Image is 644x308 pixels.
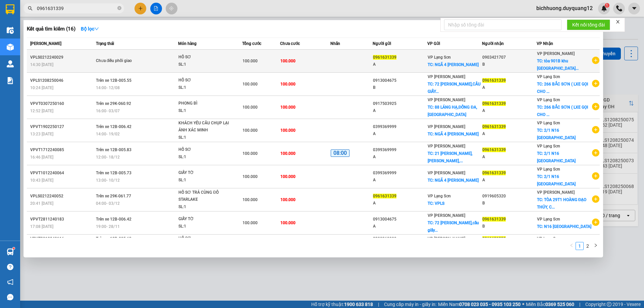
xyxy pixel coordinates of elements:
span: VP Lạng Sơn [428,55,451,60]
span: 100.000 [243,174,258,179]
span: 0961631339 [373,194,396,198]
div: 0399369999 [373,146,427,153]
span: VP Lạng Sơn [537,121,560,125]
div: VPVT1902250127 [30,123,94,130]
span: 0961631339 [482,124,506,129]
span: Nhãn [330,41,340,46]
img: warehouse-icon [7,44,14,51]
div: B [482,61,536,68]
sup: 1 [13,247,15,249]
span: plus-circle [592,195,599,203]
li: 1 [576,242,584,250]
span: TC: 2/1 N16 [GEOGRAPHIC_DATA] [537,128,576,140]
span: 14:00 - 19/02 [96,132,120,136]
span: VP Lạng Sơn [537,98,560,102]
span: TC: NGÃ 4 [PERSON_NAME] [428,178,479,183]
span: right [594,243,598,247]
div: A [482,177,536,184]
img: solution-icon [7,77,14,84]
div: SL: 1 [178,177,229,184]
div: A [482,84,536,91]
span: 100.000 [243,105,258,110]
div: SL: 1 [178,153,229,161]
span: TC: 21 [PERSON_NAME],[PERSON_NAME],... [428,151,473,163]
button: Kết nối tổng đài [567,19,610,30]
div: HỒ SƠ TRẢ CÙNG ĐỒ STARLAKE [178,189,229,203]
span: Trên xe 29K-060.92 [96,101,131,106]
span: TC: 88 LÁNG HẠ,ĐỐNG ĐA,[GEOGRAPHIC_DATA] [428,105,477,117]
span: 04:00 - 03/12 [96,201,120,206]
div: SL: 1 [178,134,229,141]
li: Next Page [592,242,600,250]
div: HỒ SƠ [178,54,229,61]
span: TC: 2/1 N16 [GEOGRAPHIC_DATA] [537,174,576,186]
div: A [373,107,427,114]
div: 0913004675 [373,77,427,84]
div: A [482,130,536,137]
button: Bộ lọcdown [75,23,104,34]
span: Tổng cước [242,41,261,46]
span: close [615,19,620,24]
span: TC: NGÃ 4 [PERSON_NAME] [428,62,479,67]
div: 0903421707 [482,54,536,61]
span: VP Nhận [537,41,553,46]
div: GIẤY TỜ [178,215,229,223]
span: close-circle [117,5,121,12]
div: 0913004675 [373,216,427,223]
span: 13:00 - 10/12 [96,178,120,183]
a: 1 [576,242,583,250]
span: 100.000 [280,174,296,179]
div: VPVT0307250160 [30,100,94,107]
div: VPLS1208250046 [30,77,94,84]
div: A [373,130,427,137]
span: 16:00 - 03/07 [96,109,120,113]
span: 100.000 [243,128,258,133]
span: plus-circle [592,149,599,157]
span: Trên xe 12B-006.42 [96,217,131,222]
img: warehouse-icon [7,60,14,67]
span: 100.000 [280,59,296,63]
div: A [373,61,427,68]
span: VP [PERSON_NAME] [537,190,575,195]
span: TC: 266 BẮC SƠN ( LXE GỌI CHO ... [537,105,588,117]
span: plus-circle [592,219,599,226]
span: left [570,243,574,247]
div: VPVT3010240116 [30,235,94,242]
span: plus-circle [592,172,599,180]
input: Tìm tên, số ĐT hoặc mã đơn [37,5,116,12]
span: 100.000 [280,105,296,110]
div: 0919605320 [482,193,536,200]
span: TC: 72 [PERSON_NAME],cầu giấy... [428,221,479,233]
span: Người gửi [373,41,391,46]
span: VP Lạng Sơn [428,194,451,198]
span: 12:52 [DATE] [30,109,53,113]
span: VP [PERSON_NAME] [428,74,465,79]
span: Trên xe 12B-005.55 [96,78,131,83]
div: 0399369999 [373,235,427,242]
span: TC: VPLS [428,201,444,206]
span: VP Lạng Sơn [537,236,560,241]
span: 17:08 [DATE] [30,224,53,229]
span: Chưa cước [280,41,300,46]
span: 100.000 [280,221,296,225]
span: 10:43 [DATE] [30,178,53,183]
span: close-circle [117,6,121,10]
span: 100.000 [280,197,296,202]
span: 100.000 [280,151,296,156]
span: 19:00 - 28/11 [96,224,120,229]
span: message [7,294,13,300]
span: 14:00 - 12/08 [96,85,120,90]
div: KHÁCH YÊU CẦU CHỤP LẠI ẢNH XÁC MINH [178,120,229,134]
img: warehouse-icon [7,248,14,255]
span: VP Lạng Sơn [537,144,560,148]
span: VP Lạng Sơn [537,74,560,79]
span: VP Lạng Sơn [537,217,560,222]
span: 100.000 [243,221,258,225]
button: right [592,242,600,250]
span: VP [PERSON_NAME] [428,213,465,218]
div: VPLS0212240052 [30,193,94,200]
span: Người nhận [482,41,504,46]
div: 0399369999 [373,170,427,177]
li: Previous Page [568,242,576,250]
span: TC: N16 [GEOGRAPHIC_DATA] [537,224,591,229]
